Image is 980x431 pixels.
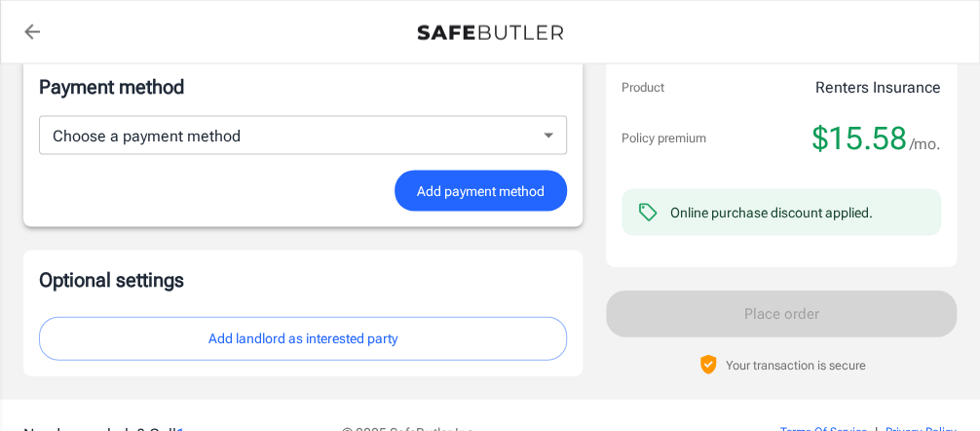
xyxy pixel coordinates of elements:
span: /mo. [910,130,941,157]
button: Add payment method [395,171,567,213]
div: Online purchase discount applied. [670,202,873,221]
p: Product [622,78,664,98]
p: Payment method [39,73,567,100]
button: Add landlord as interested party [39,317,567,361]
p: Policy premium [622,129,706,148]
img: Back to quotes [417,25,563,41]
p: Renters Insurance [815,75,941,98]
a: back to quotes [13,13,52,52]
p: Your transaction is secure [726,355,866,373]
span: $15.58 [812,118,907,157]
p: Optional settings [39,266,567,294]
span: Add payment method [417,179,545,204]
